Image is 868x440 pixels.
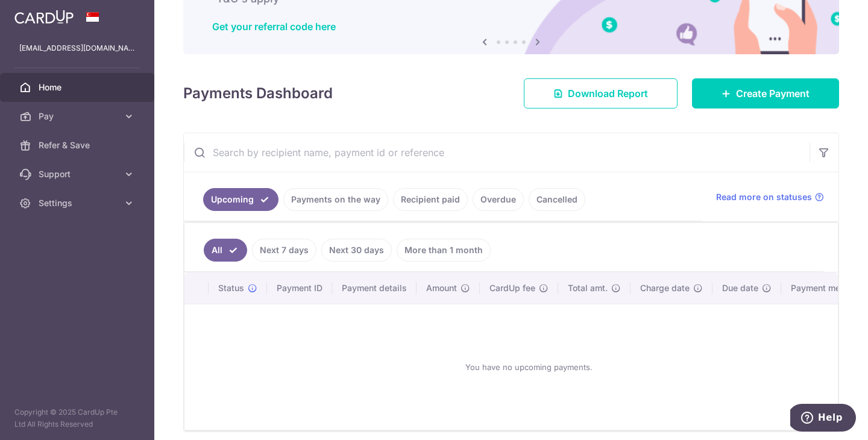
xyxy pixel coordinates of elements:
a: Recipient paid [393,188,468,211]
span: Home [39,81,118,93]
input: Search by recipient name, payment id or reference [184,133,810,172]
span: Amount [426,282,457,294]
span: Due date [722,282,758,294]
a: Read more on statuses [716,191,824,203]
span: Create Payment [736,86,810,101]
h4: Payments Dashboard [183,83,333,104]
iframe: Opens a widget where you can find more information [790,404,856,434]
a: More than 1 month [397,239,491,262]
span: Support [39,168,118,180]
span: Download Report [568,86,648,101]
span: Settings [39,197,118,209]
span: Pay [39,110,118,122]
a: All [204,239,247,262]
span: Total amt. [568,282,608,294]
a: Cancelled [529,188,585,211]
a: Download Report [524,78,678,108]
img: CardUp [14,10,74,24]
a: Upcoming [203,188,278,211]
th: Payment details [332,272,417,304]
a: Payments on the way [283,188,388,211]
a: Create Payment [692,78,839,108]
div: You have no upcoming payments. [199,314,858,420]
a: Next 30 days [321,239,392,262]
span: Read more on statuses [716,191,812,203]
a: Overdue [473,188,524,211]
th: Payment ID [267,272,332,304]
p: [EMAIL_ADDRESS][DOMAIN_NAME] [19,42,135,54]
span: Status [218,282,244,294]
a: Get your referral code here [212,20,336,33]
span: CardUp fee [489,282,535,294]
span: Charge date [640,282,690,294]
a: Next 7 days [252,239,316,262]
span: Refer & Save [39,139,118,151]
